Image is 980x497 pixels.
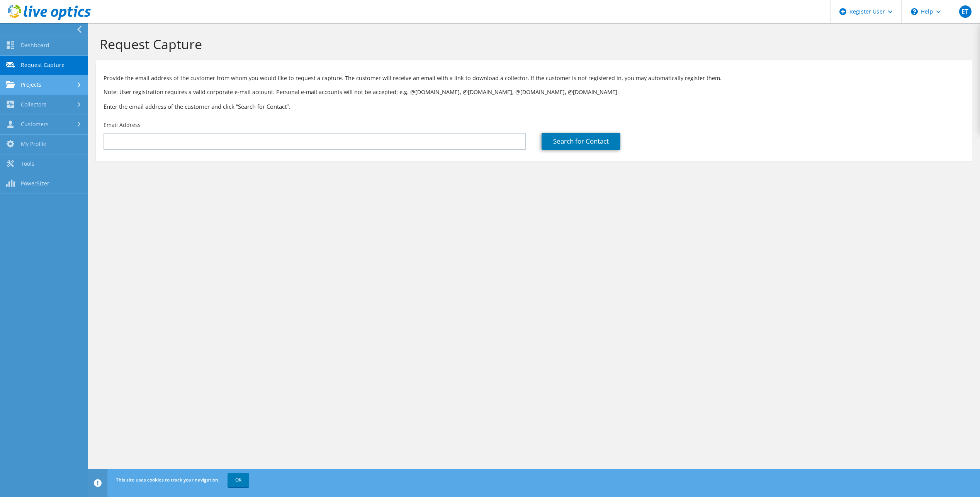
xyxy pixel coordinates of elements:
a: Search for Contact [542,133,620,150]
label: Email Address [104,121,141,129]
h1: Request Capture [100,36,965,52]
span: This site uses cookies to track your navigation. [116,476,219,483]
h3: Enter the email address of the customer and click “Search for Contact”. [104,102,965,111]
a: OK [228,473,249,487]
p: Provide the email address of the customer from whom you would like to request a capture. The cust... [104,74,965,82]
svg: \n [911,8,918,15]
span: ET [959,5,972,18]
p: Note: User registration requires a valid corporate e-mail account. Personal e-mail accounts will ... [104,88,965,96]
